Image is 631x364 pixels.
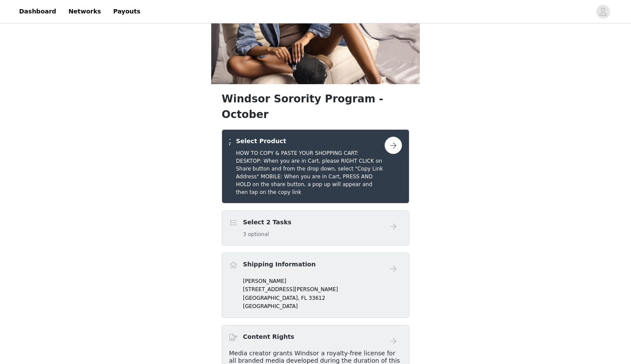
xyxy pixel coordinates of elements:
div: Select Product [222,129,409,203]
h4: Select Product [236,137,385,146]
div: Select 2 Tasks [222,210,409,246]
p: [STREET_ADDRESS][PERSON_NAME] [243,285,402,293]
a: Networks [63,2,106,21]
span: 33612 [309,295,325,301]
a: Payouts [108,2,146,21]
a: Dashboard [14,2,61,21]
h4: Select 2 Tasks [243,218,292,227]
div: avatar [599,5,607,19]
p: [PERSON_NAME] [243,277,402,285]
div: Shipping Information [222,253,409,318]
span: FL [301,295,307,301]
h4: Content Rights [243,332,294,341]
p: [GEOGRAPHIC_DATA] [243,302,402,310]
h1: Windsor Sorority Program - October [222,91,409,122]
h5: HOW TO COPY & PASTE YOUR SHOPPING CART: DESKTOP: When you are in Cart, please RIGHT CLICK on Shar... [236,149,385,196]
span: [GEOGRAPHIC_DATA], [243,295,299,301]
h4: Shipping Information [243,260,315,269]
h5: 3 optional [243,230,292,238]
